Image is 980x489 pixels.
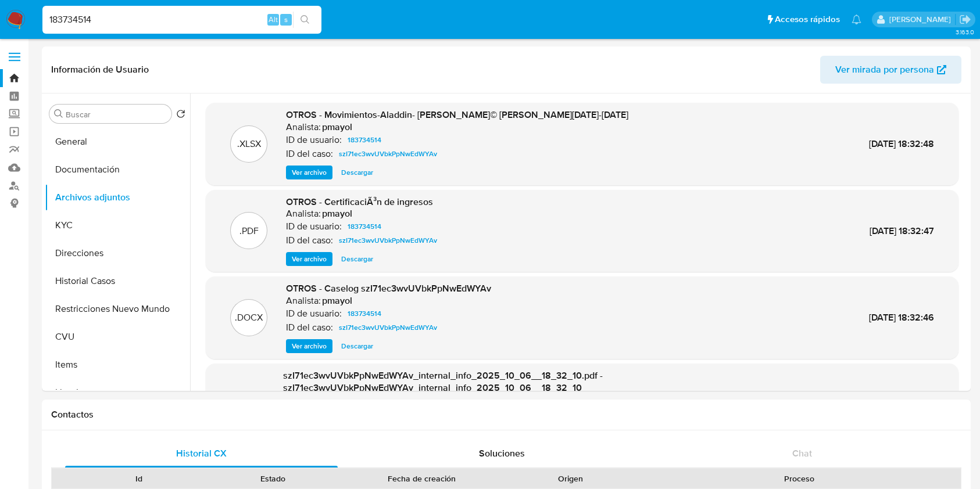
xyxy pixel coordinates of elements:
[286,252,332,266] button: Ver archivo
[45,128,190,156] button: General
[45,323,190,351] button: CVU
[283,369,603,395] span: szI71ec3wvUVbkPpNwEdWYAv_internal_info_2025_10_06__18_32_10.pdf - szI71ec3wvUVbkPpNwEdWYAv_intern...
[322,121,352,133] h6: pmayol
[51,64,149,75] h1: Información de Usuario
[45,379,190,407] button: Lista Interna
[835,56,934,84] span: Ver mirada por persona
[286,166,332,179] button: Ver archivo
[45,156,190,184] button: Documentación
[334,233,442,247] a: szI71ec3wvUVbkPpNwEdWYAv
[286,295,321,307] p: Analista:
[512,473,630,484] div: Origen
[42,12,321,27] input: Buscar usuario o caso...
[341,253,373,265] span: Descargar
[286,195,433,208] span: OTROS - CertificaciÃ³n de ingresos
[348,133,381,147] span: 183734514
[66,109,167,120] input: Buscar
[869,311,934,324] span: [DATE] 18:32:46
[339,321,437,335] span: szI71ec3wvUVbkPpNwEdWYAv
[284,14,288,25] span: s
[479,447,525,460] span: Soluciones
[286,108,628,121] span: OTROS - Movimientos-Aladdin- [PERSON_NAME]© [PERSON_NAME][DATE]-[DATE]
[286,208,321,220] p: Analista:
[214,473,332,484] div: Estado
[852,15,861,24] a: Notificaciones
[292,340,327,352] span: Ver archivo
[334,147,442,161] a: szI71ec3wvUVbkPpNwEdWYAv
[646,473,953,484] div: Proceso
[45,184,190,211] button: Archivos adjuntos
[45,239,190,267] button: Direcciones
[286,322,333,333] p: ID del caso:
[286,148,333,160] p: ID del caso:
[237,138,261,150] p: .XLSX
[80,473,198,484] div: Id
[45,351,190,379] button: Items
[335,166,379,179] button: Descargar
[335,339,379,353] button: Descargar
[286,221,342,232] p: ID de usuario:
[341,167,373,178] span: Descargar
[335,252,379,266] button: Descargar
[334,321,442,335] a: szI71ec3wvUVbkPpNwEdWYAv
[870,224,934,238] span: [DATE] 18:32:47
[339,147,437,161] span: szI71ec3wvUVbkPpNwEdWYAv
[239,225,259,238] p: .PDF
[869,137,934,150] span: [DATE] 18:32:48
[293,12,317,28] button: search-icon
[348,307,381,321] span: 183734514
[792,447,812,460] span: Chat
[45,267,190,295] button: Historial Casos
[820,56,961,84] button: Ver mirada por persona
[339,233,437,247] span: szI71ec3wvUVbkPpNwEdWYAv
[176,447,227,460] span: Historial CX
[54,109,63,118] button: Buscar
[286,282,491,295] span: OTROS - Caselog szI71ec3wvUVbkPpNwEdWYAv
[286,121,321,133] p: Analista:
[269,14,278,25] span: Alt
[775,13,840,26] span: Accesos rápidos
[322,295,352,307] h6: pmayol
[286,308,342,319] p: ID de usuario:
[889,14,955,25] p: patricia.mayol@mercadolibre.com
[343,220,386,233] a: 183734514
[176,109,185,122] button: Volver al orden por defecto
[51,409,961,420] h1: Contactos
[959,13,971,26] a: Salir
[343,133,386,147] a: 183734514
[45,211,190,239] button: KYC
[348,220,381,233] span: 183734514
[286,134,342,146] p: ID de usuario:
[235,311,263,324] p: .DOCX
[292,167,327,178] span: Ver archivo
[45,295,190,323] button: Restricciones Nuevo Mundo
[348,473,495,484] div: Fecha de creación
[286,235,333,246] p: ID del caso:
[292,253,327,265] span: Ver archivo
[341,340,373,352] span: Descargar
[343,307,386,321] a: 183734514
[286,339,332,353] button: Ver archivo
[322,208,352,220] h6: pmayol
